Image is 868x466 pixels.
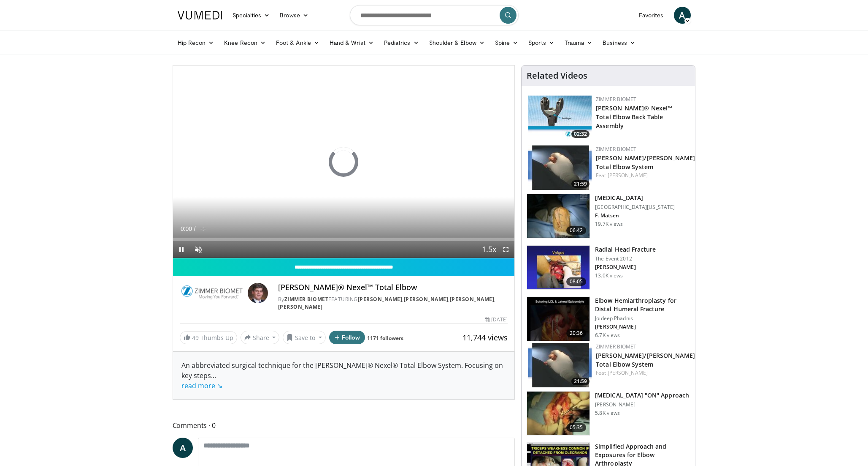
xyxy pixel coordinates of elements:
[634,7,669,24] a: Favorites
[450,296,495,303] a: [PERSON_NAME]
[595,194,675,202] h3: [MEDICAL_DATA]
[194,225,196,232] span: /
[275,7,314,24] a: Browse
[219,34,271,51] a: Knee Recon
[498,241,514,258] button: Fullscreen
[527,296,690,341] a: 20:36 Elbow Hemiarthroplasty for Distal Humeral Fracture Joideep Phadnis [PERSON_NAME] 6.7K views
[180,331,237,344] a: 49 Thumbs Up
[527,194,589,238] img: 38827_0000_3.png.150x105_q85_crop-smart_upscale.jpg
[595,315,690,322] p: Joideep Phadnis
[324,34,379,51] a: Hand & Wrist
[278,303,323,310] a: [PERSON_NAME]
[674,7,691,24] a: A
[595,401,689,408] p: [PERSON_NAME]
[595,332,620,339] p: 6.7K views
[248,283,268,303] img: Avatar
[180,283,244,303] img: Zimmer Biomet
[595,245,656,254] h3: Radial Head Fracture
[527,246,589,290] img: heCDP4pTuni5z6vX4xMDoxOmtxOwKG7D_1.150x105_q85_crop-smart_upscale.jpg
[271,34,324,51] a: Foot & Ankle
[404,296,449,303] a: [PERSON_NAME]
[527,392,589,436] img: 4cb5b41e-d403-4809-bdef-cfe2611e75ea.150x105_q85_crop-smart_upscale.jpg
[595,272,623,279] p: 13.0K views
[560,34,598,51] a: Trauma
[595,391,689,400] h3: [MEDICAL_DATA] "ON" Approach
[527,194,690,238] a: 06:42 [MEDICAL_DATA] [GEOGRAPHIC_DATA][US_STATE] F. Matsen 19.7K views
[192,334,199,342] span: 49
[200,225,206,232] span: -:-
[181,371,222,390] span: ...
[595,410,620,417] p: 5.8K views
[566,277,587,286] span: 08:05
[350,5,519,25] input: Search topics, interventions
[571,378,589,385] span: 21:59
[424,34,490,51] a: Shoulder & Elbow
[596,351,695,368] a: [PERSON_NAME]/[PERSON_NAME] Total Elbow System
[485,316,508,323] div: [DATE]
[284,296,329,303] a: Zimmer Biomet
[227,7,275,24] a: Specialties
[181,360,506,391] div: An abbreviated surgical technique for the [PERSON_NAME]® Nexel® Total Elbow System. Focusing on k...
[595,204,675,211] p: [GEOGRAPHIC_DATA][US_STATE]
[173,241,190,258] button: Pause
[596,369,695,377] div: Feat.
[595,296,690,313] h3: Elbow Hemiarthroplasty for Distal Humeral Fracture
[190,241,207,258] button: Unmute
[528,96,592,140] img: AZ2ZgMjz0LFGHCPn4xMDoxOjA4MTsiGN.150x105_q85_crop-smart_upscale.jpg
[181,381,222,390] a: read more ↘
[173,34,219,51] a: Hip Recon
[608,172,648,179] a: [PERSON_NAME]
[596,104,672,130] a: [PERSON_NAME]® Nexel™ Total Elbow Back Table Assembly
[178,11,222,19] img: VuMedi Logo
[528,145,592,190] img: AlCdVYZxUWkgWPEX4xMDoxOjBrO-I4W8.150x105_q85_crop-smart_upscale.jpg
[595,212,675,219] p: F. Matsen
[379,34,424,51] a: Pediatrics
[173,238,515,241] div: Progress Bar
[358,296,403,303] a: [PERSON_NAME]
[527,71,587,81] h4: Related Videos
[173,438,193,458] a: A
[481,241,498,258] button: Playback Rate
[278,296,508,311] div: By FEATURING , , ,
[527,391,690,436] a: 05:35 [MEDICAL_DATA] "ON" Approach [PERSON_NAME] 5.8K views
[523,34,560,51] a: Sports
[595,221,623,228] p: 19.7K views
[173,66,515,258] video-js: Video Player
[528,343,592,387] img: AlCdVYZxUWkgWPEX4xMDoxOjBrO-I4W8.150x105_q85_crop-smart_upscale.jpg
[571,180,589,188] span: 21:59
[278,283,508,292] h4: [PERSON_NAME]® Nexel™ Total Elbow
[527,245,690,290] a: 08:05 Radial Head Fracture The Event 2012 [PERSON_NAME] 13.0K views
[596,172,695,179] div: Feat.
[608,369,648,376] a: [PERSON_NAME]
[595,255,656,262] p: The Event 2012
[181,225,192,232] span: 0:00
[571,130,589,138] span: 02:32
[329,331,365,344] button: Follow
[566,226,587,235] span: 06:42
[528,145,592,190] a: 21:59
[528,343,592,387] a: 21:59
[596,343,636,350] a: Zimmer Biomet
[595,323,690,330] p: [PERSON_NAME]
[596,154,695,171] a: [PERSON_NAME]/[PERSON_NAME] Total Elbow System
[566,329,587,337] span: 20:36
[598,34,641,51] a: Business
[596,96,636,103] a: Zimmer Biomet
[462,332,508,343] span: 11,744 views
[283,331,326,344] button: Save to
[367,334,403,342] a: 1171 followers
[566,423,587,432] span: 05:35
[596,145,636,153] a: Zimmer Biomet
[528,96,592,140] a: 02:32
[173,420,515,431] span: Comments 0
[490,34,523,51] a: Spine
[527,297,589,341] img: 0093eea9-15b4-4f40-b69c-133d19b026a0.150x105_q85_crop-smart_upscale.jpg
[241,331,280,344] button: Share
[595,264,656,271] p: [PERSON_NAME]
